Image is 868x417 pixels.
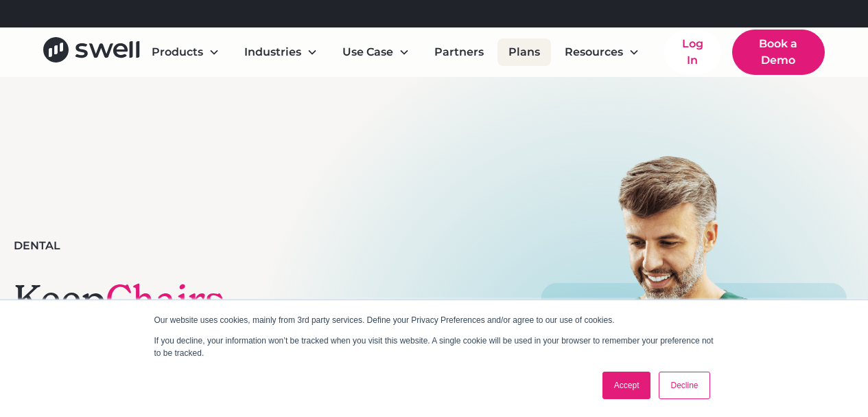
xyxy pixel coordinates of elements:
p: Our website uses cookies, mainly from 3rd party services. Define your Privacy Preferences and/or ... [154,314,714,326]
h1: Keep And Employees Happy [14,276,366,415]
span: Chairs Full [14,275,225,370]
div: Resources [565,44,623,60]
div: Use Case [331,38,421,66]
div: Products [152,44,203,60]
a: Decline [659,372,709,399]
a: Partners [423,38,495,66]
div: Dental [14,238,60,254]
p: If you decline, your information won’t be tracked when you visit this website. A single cookie wi... [154,335,714,359]
div: Resources [554,38,650,66]
div: Industries [233,38,329,66]
a: Accept [602,372,651,399]
a: Book a Demo [732,30,825,75]
a: home [43,37,140,67]
div: Industries [244,44,301,60]
div: Use Case [342,44,393,60]
a: Log In [664,30,721,74]
a: Plans [497,38,551,66]
div: Products [141,38,231,66]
